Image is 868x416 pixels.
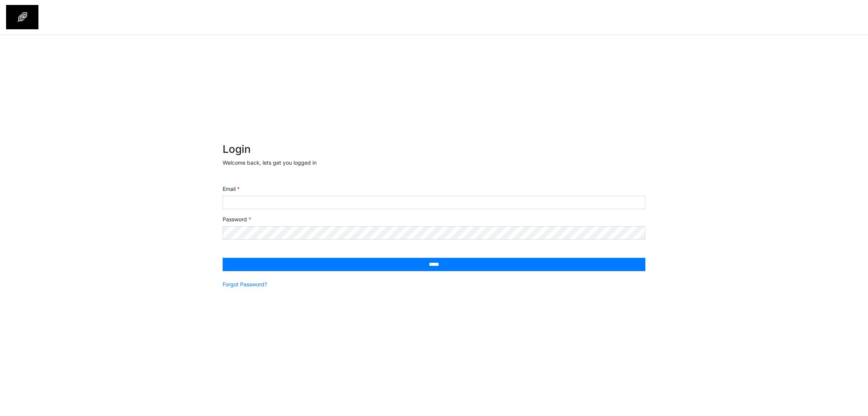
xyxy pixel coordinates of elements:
a: Forgot Password? [223,280,267,288]
label: Email [223,185,240,193]
p: Welcome back, lets get you logged in [223,159,645,167]
img: spp logo [6,5,38,29]
h2: Login [223,143,645,156]
label: Password [223,215,251,223]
